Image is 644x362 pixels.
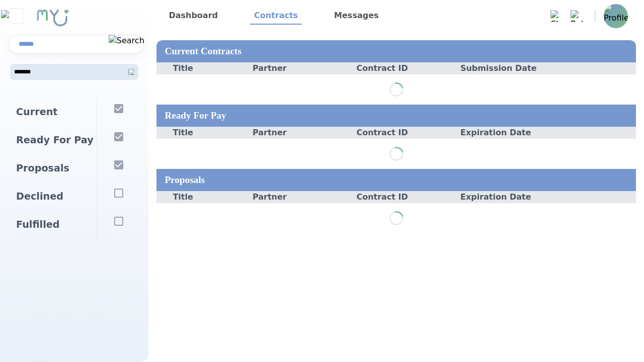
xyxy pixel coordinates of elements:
[8,183,97,211] div: Declined
[253,62,349,74] div: Partner
[156,62,253,74] div: Title
[8,98,97,126] div: Current
[156,105,636,127] div: Ready For Pay
[604,4,628,28] img: Profile
[156,127,253,139] div: Title
[165,8,222,25] a: Dashboard
[156,169,636,191] div: Proposals
[330,8,382,25] a: Messages
[253,127,349,139] div: Partner
[348,62,444,74] div: Contract ID
[156,40,636,62] div: Current Contracts
[348,127,444,139] div: Contract ID
[8,211,97,239] div: Fulfilled
[571,10,583,22] img: Bell
[444,62,540,74] div: Submission Date
[444,127,540,139] div: Expiration Date
[550,10,562,22] img: Chat
[8,126,97,154] div: Ready For Pay
[156,191,253,203] div: Title
[444,191,540,203] div: Expiration Date
[250,8,302,25] a: Contracts
[348,191,444,203] div: Contract ID
[1,10,31,22] img: Close sidebar
[8,154,97,183] div: Proposals
[253,191,349,203] div: Partner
